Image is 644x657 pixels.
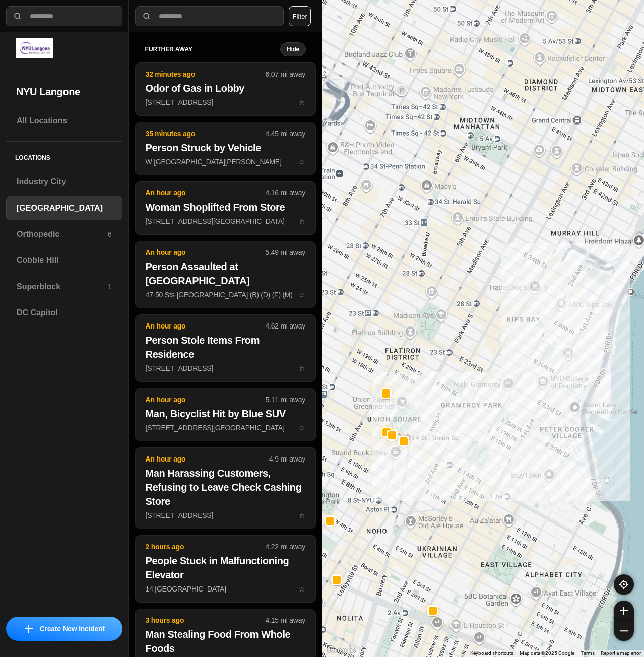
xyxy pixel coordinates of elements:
span: star [299,585,305,593]
p: An hour ago [146,395,266,405]
p: 4.22 mi away [266,542,305,552]
h3: Superblock [17,281,108,293]
p: Create New Incident [40,624,105,634]
p: An hour ago [146,188,266,198]
button: 35 minutes ago4.45 mi awayPerson Struck by VehicleW [GEOGRAPHIC_DATA][PERSON_NAME]star [135,122,316,175]
img: icon [25,625,33,633]
a: An hour ago5.49 mi awayPerson Assaulted at [GEOGRAPHIC_DATA]47-50 Sts-[GEOGRAPHIC_DATA] (B) (D) (... [135,290,316,299]
button: zoom-out [614,621,634,641]
p: 2 hours ago [146,542,266,552]
p: An hour ago [146,247,266,257]
h2: Person Assaulted at [GEOGRAPHIC_DATA] [146,259,305,288]
p: 14 [GEOGRAPHIC_DATA] [146,584,305,594]
button: Hide [280,42,306,56]
a: An hour ago4.9 mi awayMan Harassing Customers, Refusing to Leave Check Cashing Store[STREET_ADDRE... [135,511,316,519]
a: An hour ago5.11 mi awayMan, Bicyclist Hit by Blue SUV[STREET_ADDRESS][GEOGRAPHIC_DATA]star [135,423,316,432]
a: An hour ago4.16 mi awayWoman Shoplifted From Store[STREET_ADDRESS][GEOGRAPHIC_DATA]star [135,217,316,225]
p: [STREET_ADDRESS] [146,363,305,373]
h2: Man, Bicyclist Hit by Blue SUV [146,407,305,421]
a: DC Capitol [6,301,122,325]
h2: Man Stealing Food From Whole Foods [146,627,305,655]
h2: Man Harassing Customers, Refusing to Leave Check Cashing Store [146,466,305,508]
button: iconCreate New Incident [6,617,122,641]
a: Orthopedic6 [6,222,122,246]
span: star [299,158,305,166]
p: 5.11 mi away [266,395,305,405]
h5: further away [145,45,280,53]
img: search [13,11,23,21]
img: recenter [619,580,628,589]
button: zoom-in [614,601,634,621]
button: recenter [614,574,634,595]
p: 3 hours ago [146,615,266,625]
a: [GEOGRAPHIC_DATA] [6,196,122,220]
p: 6 [108,229,112,239]
p: 32 minutes ago [146,69,266,79]
span: star [299,511,305,519]
a: Cobble Hill [6,248,122,273]
a: Report a map error [601,650,641,656]
p: 4.45 mi away [266,128,305,139]
a: Superblock1 [6,275,122,299]
button: 2 hours ago4.22 mi awayPeople Stuck in Malfunctioning Elevator14 [GEOGRAPHIC_DATA]star [135,535,316,603]
button: Filter [289,6,311,26]
button: Keyboard shortcuts [470,650,513,657]
span: star [299,217,305,225]
h2: Woman Shoplifted From Store [146,200,305,214]
a: Industry City [6,170,122,194]
button: An hour ago5.49 mi awayPerson Assaulted at [GEOGRAPHIC_DATA]47-50 Sts-[GEOGRAPHIC_DATA] (B) (D) (... [135,241,316,308]
img: logo [16,38,53,58]
p: 4.9 mi away [269,454,305,464]
img: zoom-out [620,627,628,635]
a: Open this area in Google Maps (opens a new window) [325,644,358,657]
span: star [299,364,305,372]
a: 35 minutes ago4.45 mi awayPerson Struck by VehicleW [GEOGRAPHIC_DATA][PERSON_NAME]star [135,157,316,166]
a: 32 minutes ago6.07 mi awayOdor of Gas in Lobby[STREET_ADDRESS]star [135,98,316,106]
h2: Odor of Gas in Lobby [146,81,305,95]
a: All Locations [6,109,122,133]
p: [STREET_ADDRESS][GEOGRAPHIC_DATA] [146,216,305,226]
p: 47-50 Sts-[GEOGRAPHIC_DATA] (B) (D) (F) (M) [146,290,305,300]
h5: Locations [6,142,122,170]
span: Map data ©2025 Google [520,650,574,656]
p: An hour ago [146,321,266,331]
small: Hide [287,45,299,53]
p: [STREET_ADDRESS] [146,510,305,520]
span: star [299,291,305,299]
h3: [GEOGRAPHIC_DATA] [17,202,112,214]
span: star [299,98,305,106]
h3: All Locations [17,115,112,127]
p: 1 [108,282,112,292]
img: zoom-in [620,607,628,615]
p: 4.62 mi away [266,321,305,331]
p: 4.16 mi away [266,188,305,198]
h2: NYU Langone [16,85,112,99]
a: Terms (opens in new tab) [581,650,595,656]
p: 35 minutes ago [146,128,266,139]
p: An hour ago [146,454,269,464]
p: [STREET_ADDRESS][GEOGRAPHIC_DATA] [146,423,305,433]
a: An hour ago4.62 mi awayPerson Stole Items From Residence[STREET_ADDRESS]star [135,364,316,372]
p: W [GEOGRAPHIC_DATA][PERSON_NAME] [146,157,305,167]
button: 32 minutes ago6.07 mi awayOdor of Gas in Lobby[STREET_ADDRESS]star [135,62,316,116]
h2: People Stuck in Malfunctioning Elevator [146,554,305,582]
h3: Cobble Hill [17,254,112,267]
img: Google [325,644,358,657]
img: search [142,11,152,21]
p: 5.49 mi away [266,247,305,257]
button: An hour ago4.9 mi awayMan Harassing Customers, Refusing to Leave Check Cashing Store[STREET_ADDRE... [135,447,316,529]
span: star [299,424,305,432]
p: 6.07 mi away [266,69,305,79]
button: An hour ago5.11 mi awayMan, Bicyclist Hit by Blue SUV[STREET_ADDRESS][GEOGRAPHIC_DATA]star [135,388,316,441]
a: 2 hours ago4.22 mi awayPeople Stuck in Malfunctioning Elevator14 [GEOGRAPHIC_DATA]star [135,584,316,593]
button: An hour ago4.62 mi awayPerson Stole Items From Residence[STREET_ADDRESS]star [135,314,316,382]
h2: Person Struck by Vehicle [146,141,305,155]
h3: Orthopedic [17,228,108,240]
button: An hour ago4.16 mi awayWoman Shoplifted From Store[STREET_ADDRESS][GEOGRAPHIC_DATA]star [135,181,316,235]
p: [STREET_ADDRESS] [146,97,305,107]
h2: Person Stole Items From Residence [146,333,305,361]
p: 4.15 mi away [266,615,305,625]
h3: Industry City [17,176,112,188]
h3: DC Capitol [17,307,112,319]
